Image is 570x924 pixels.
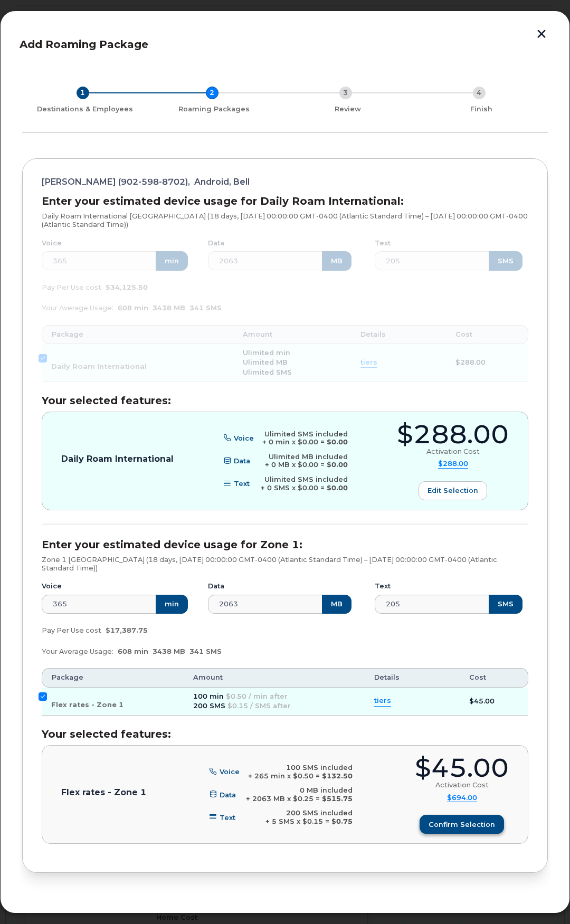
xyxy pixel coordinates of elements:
[429,820,495,830] span: Confirm selection
[460,668,528,687] th: Cost
[293,772,320,780] span: $0.50 =
[339,87,352,99] div: 3
[265,453,348,461] div: Ulimited MB included
[51,701,123,709] span: Flex rates - Zone 1
[322,795,353,803] b: $515.75
[20,38,148,51] span: Add Roaming Package
[419,481,487,500] button: Edit selection
[322,595,351,614] button: MB
[234,457,250,465] span: Data
[39,692,47,701] input: Flex rates - Zone 1
[262,438,296,446] span: + 0 min x
[246,795,291,803] span: + 2063 MB x
[118,647,148,655] span: 608 min
[365,668,460,687] th: Details
[438,460,468,469] summary: $288.00
[460,688,528,716] td: $45.00
[293,795,320,803] span: $0.25 =
[208,582,224,590] label: Data
[193,692,224,700] span: 100 min
[184,668,365,687] th: Amount
[246,786,353,795] div: 0 MB included
[42,728,528,740] h3: Your selected features:
[473,87,486,99] div: 4
[42,668,184,687] th: Package
[26,105,143,113] div: Destinations & Employees
[298,484,325,492] span: $0.00 =
[426,447,480,456] div: Activation Cost
[262,430,348,439] div: Ulimited SMS included
[220,768,240,776] span: Voice
[248,772,291,780] span: + 265 min x
[248,764,353,772] div: 100 SMS included
[220,790,236,798] span: Data
[298,438,325,446] span: $0.00 =
[265,809,353,817] div: 200 SMS included
[61,788,146,797] p: Flex rates - Zone 1
[285,105,410,113] div: Review
[61,455,174,463] p: Daily Roam International
[331,817,353,825] b: $0.75
[261,484,296,492] span: + 0 SMS x
[189,647,222,655] span: 341 SMS
[42,626,101,634] span: Pay Per Use cost
[226,692,288,700] span: $0.50 / min after
[227,702,291,710] span: $0.15 / SMS after
[42,195,528,207] h3: Enter your estimated device usage for Daily Roam International:
[42,178,190,186] span: [PERSON_NAME] (902-598-8702),
[327,438,348,446] b: $0.00
[77,87,89,99] div: 1
[156,595,188,614] button: min
[193,702,225,710] span: 200 SMS
[42,395,528,406] h3: Your selected features:
[42,582,62,590] label: Voice
[420,815,504,834] button: Confirm selection
[489,595,522,614] button: SMS
[415,755,509,781] div: $45.00
[298,461,325,469] span: $0.00 =
[327,484,348,492] b: $0.00
[265,461,296,469] span: + 0 MB x
[220,813,235,821] span: Text
[302,817,329,825] span: $0.15 =
[234,480,250,488] span: Text
[42,556,528,572] p: Zone 1 [GEOGRAPHIC_DATA] (18 days, [DATE] 00:00:00 GMT-0400 (Atlantic Standard Time) – [DATE] 00:...
[374,696,391,706] summary: tiers
[234,434,254,442] span: Voice
[42,212,528,228] p: Daily Roam International [GEOGRAPHIC_DATA] (18 days, [DATE] 00:00:00 GMT-0400 (Atlantic Standard ...
[435,781,489,789] div: Activation Cost
[397,422,509,447] div: $288.00
[261,475,348,484] div: Ulimited SMS included
[42,647,113,655] span: Your Average Usage:
[153,647,185,655] span: 3438 MB
[419,105,544,113] div: Finish
[427,485,478,496] span: Edit selection
[106,626,148,634] span: $17,387.75
[42,539,528,550] h3: Enter your estimated device usage for Zone 1:
[194,178,250,186] span: Android, Bell
[322,772,353,780] b: $132.50
[447,794,477,803] summary: $694.00
[327,461,348,469] b: $0.00
[265,817,300,825] span: + 5 SMS x
[375,582,391,590] label: Text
